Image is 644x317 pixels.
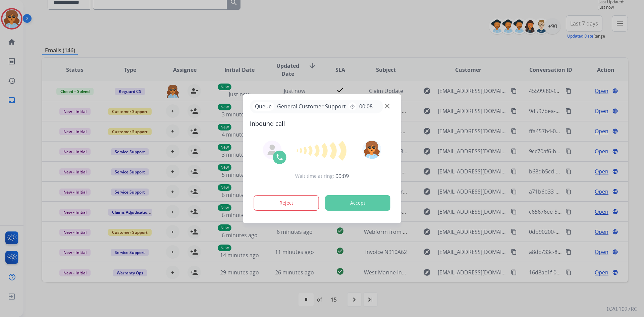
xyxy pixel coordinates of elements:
[335,172,349,180] span: 00:09
[350,104,355,109] mat-icon: timer
[607,305,637,313] p: 0.20.1027RC
[267,145,278,155] img: agent-avatar
[276,153,284,161] img: call-icon
[254,195,319,211] button: Reject
[274,102,348,110] span: General Customer Support
[362,140,381,159] img: avatar
[295,173,334,179] span: Wait time at ring:
[325,195,390,211] button: Accept
[250,119,394,128] span: Inbound call
[359,102,373,110] span: 00:08
[253,102,274,111] p: Queue
[385,103,390,108] img: close-button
